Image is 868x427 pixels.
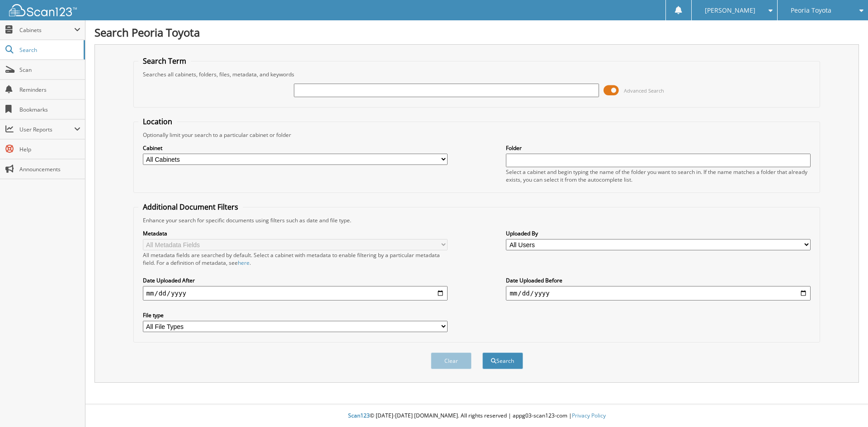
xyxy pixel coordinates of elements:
label: Cabinet [143,144,448,152]
label: Date Uploaded Before [506,277,811,284]
span: Scan123 [348,412,370,419]
span: Bookmarks [19,106,80,113]
label: Folder [506,144,811,152]
span: Advanced Search [624,87,664,94]
input: end [506,286,811,300]
button: Clear [431,352,472,369]
span: Help [19,145,80,153]
h1: Search Peoria Toyota [94,25,859,40]
label: Date Uploaded After [143,277,448,284]
legend: Location [138,117,177,127]
span: Peoria Toyota [791,8,831,13]
div: Enhance your search for specific documents using filters such as date and file type. [138,216,816,224]
span: Cabinets [19,26,74,34]
a: Privacy Policy [572,412,606,419]
span: Announcements [19,165,80,173]
span: Search [19,46,79,54]
div: Select a cabinet and begin typing the name of the folder you want to search in. If the name match... [506,168,811,183]
legend: Search Term [138,56,191,66]
label: File type [143,311,448,319]
label: Metadata [143,230,448,237]
div: © [DATE]-[DATE] [DOMAIN_NAME]. All rights reserved | appg03-scan123-com | [85,405,868,427]
label: Uploaded By [506,230,811,237]
button: Search [482,352,523,369]
div: All metadata fields are searched by default. Select a cabinet with metadata to enable filtering b... [143,251,448,267]
input: start [143,286,448,300]
div: Searches all cabinets, folders, files, metadata, and keywords [138,70,816,78]
img: scan123-logo-white.svg [9,4,77,16]
span: [PERSON_NAME] [705,8,755,13]
span: Reminders [19,86,80,94]
a: here [238,259,250,267]
legend: Additional Document Filters [138,202,243,212]
span: User Reports [19,126,74,133]
div: Optionally limit your search to a particular cabinet or folder [138,131,816,139]
span: Scan [19,66,80,74]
